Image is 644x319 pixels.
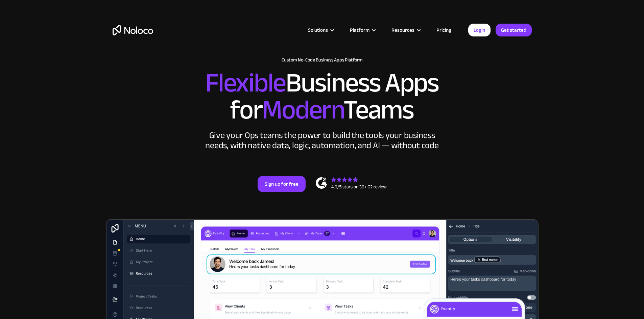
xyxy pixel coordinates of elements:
[428,26,460,34] a: Pricing
[383,26,428,34] div: Resources
[258,176,306,192] a: Sign up for free
[300,26,341,34] div: Solutions
[205,58,286,108] span: Flexible
[204,130,440,151] div: Give your Ops teams the power to build the tools your business needs, with native data, logic, au...
[262,85,343,135] span: Modern
[308,26,328,34] div: Solutions
[113,25,153,35] a: home
[350,26,369,34] div: Platform
[341,26,383,34] div: Platform
[468,24,491,36] a: Login
[391,26,414,34] div: Resources
[113,70,532,124] h2: Business Apps for Teams
[496,24,532,36] a: Get started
